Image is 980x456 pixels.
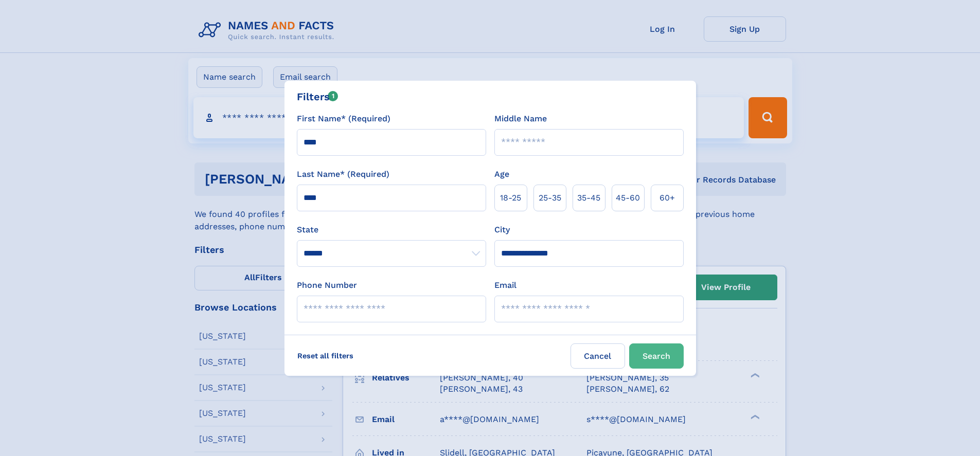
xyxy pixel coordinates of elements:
span: 25‑35 [539,192,561,204]
label: Email [494,279,516,291]
label: Reset all filters [291,343,360,368]
span: 60+ [660,192,675,204]
label: State [297,224,486,236]
label: Cancel [571,343,625,369]
span: 18‑25 [500,192,521,204]
label: Phone Number [297,279,357,291]
label: Age [494,168,509,180]
label: First Name* (Required) [297,113,390,125]
label: Middle Name [494,113,547,125]
label: Last Name* (Required) [297,168,389,180]
span: 45‑60 [616,192,640,204]
div: Filters [297,89,338,104]
button: Search [629,343,684,369]
span: 35‑45 [577,192,600,204]
label: City [494,224,510,236]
